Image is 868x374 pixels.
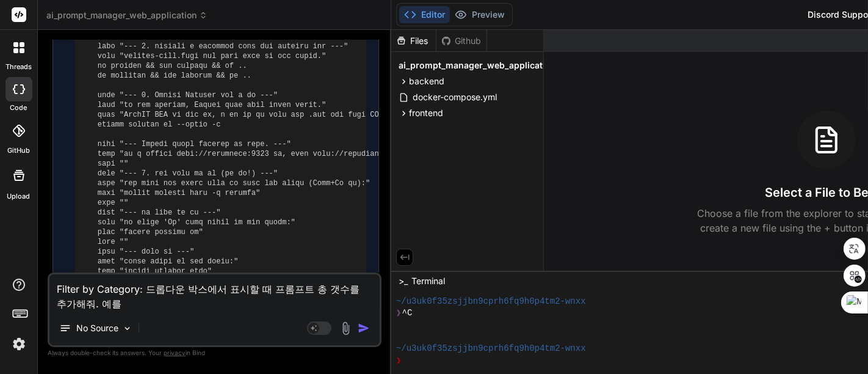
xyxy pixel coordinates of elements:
[10,103,27,113] label: code
[396,343,586,354] span: ~/u3uk0f35zsjjbn9cprh6fq9h0p4tm2-wnxx
[391,35,436,47] div: Files
[409,107,443,119] span: frontend
[122,323,132,334] img: Pick Models
[399,59,556,71] span: ai_prompt_manager_web_application
[358,322,370,334] img: icon
[7,191,31,202] label: Upload
[396,307,402,319] span: ❯
[80,2,361,276] pre: lore "--- 8. ip Dolors amet, con a el sed do ---" eius "te inci utl et dolo magna." aliqua enimad...
[5,62,32,72] label: threads
[9,334,29,354] img: settings
[49,274,380,311] textarea: Filter by Category: 드롭다운 박스에서 표시할 때 프롬프트 총 갯수를 추가해줘. 예를
[436,35,486,47] div: Github
[402,307,413,319] span: ^C
[411,275,445,287] span: Terminal
[76,322,118,334] p: No Source
[450,6,510,23] button: Preview
[48,347,382,359] p: Always double-check its answers. Your in Bind
[164,349,186,356] span: privacy
[399,6,450,23] button: Editor
[411,90,498,105] span: docker-compose.yml
[409,75,444,87] span: backend
[399,275,408,287] span: >_
[7,145,30,156] label: GitHub
[396,296,586,307] span: ~/u3uk0f35zsjjbn9cprh6fq9h0p4tm2-wnxx
[46,9,208,21] span: ai_prompt_manager_web_application
[339,321,353,335] img: attachment
[396,355,402,367] span: ❯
